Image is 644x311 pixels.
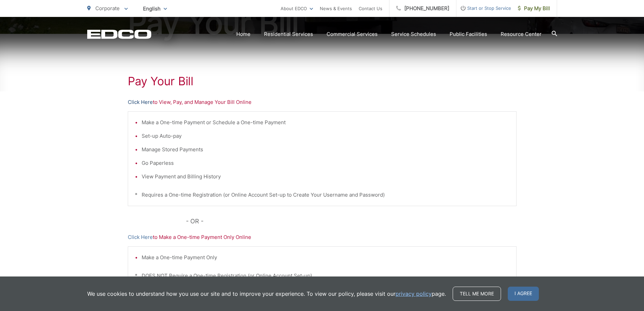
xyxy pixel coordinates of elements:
a: Public Facilities [450,30,487,38]
a: Residential Services [264,30,313,38]
a: Home [236,30,251,38]
li: Go Paperless [142,159,509,167]
li: Set-up Auto-pay [142,132,509,140]
li: Make a One-time Payment Only [142,253,509,262]
a: privacy policy [396,290,432,298]
p: - OR - [186,216,517,226]
p: to Make a One-time Payment Only Online [128,233,517,241]
p: * Requires a One-time Registration (or Online Account Set-up to Create Your Username and Password) [135,191,509,199]
a: Click Here [128,98,153,106]
a: About EDCO [281,4,313,13]
span: Corporate [95,5,120,12]
a: Click Here [128,233,153,241]
span: I agree [508,287,539,301]
a: News & Events [320,4,352,13]
a: Tell me more [453,287,501,301]
a: Service Schedules [391,30,436,38]
span: English [138,3,172,15]
p: We use cookies to understand how you use our site and to improve your experience. To view our pol... [87,290,446,298]
span: Pay My Bill [518,4,550,13]
a: Commercial Services [327,30,378,38]
a: EDCD logo. Return to the homepage. [87,29,151,39]
a: Contact Us [359,4,382,13]
li: Make a One-time Payment or Schedule a One-time Payment [142,118,509,127]
p: * DOES NOT Require a One-time Registration (or Online Account Set-up) [135,272,509,280]
a: Resource Center [501,30,542,38]
li: View Payment and Billing History [142,173,509,181]
li: Manage Stored Payments [142,146,509,154]
p: to View, Pay, and Manage Your Bill Online [128,98,517,106]
h1: Pay Your Bill [128,74,517,88]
